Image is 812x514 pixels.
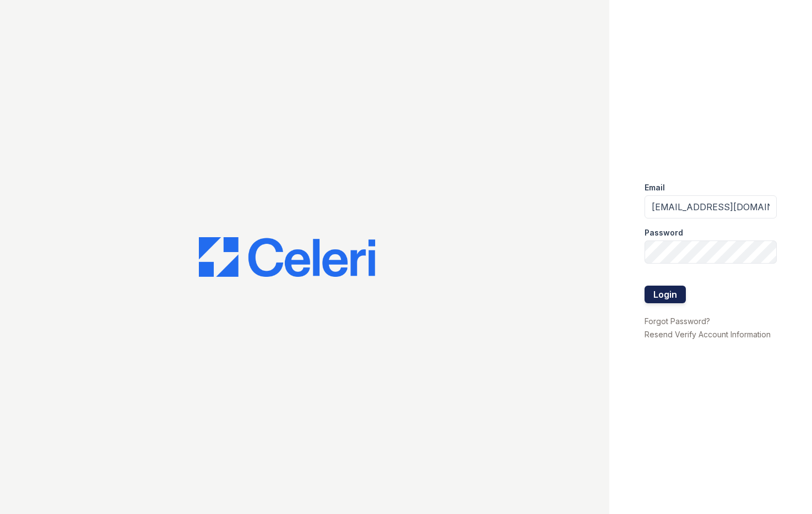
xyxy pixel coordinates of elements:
label: Email [645,182,665,193]
label: Password [645,227,683,238]
a: Forgot Password? [645,316,710,326]
button: Login [645,286,686,303]
img: CE_Logo_Blue-a8612792a0a2168367f1c8372b55b34899dd931a85d93a1a3d3e32e68fde9ad4.png [199,237,375,277]
a: Resend Verify Account Information [645,330,771,339]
